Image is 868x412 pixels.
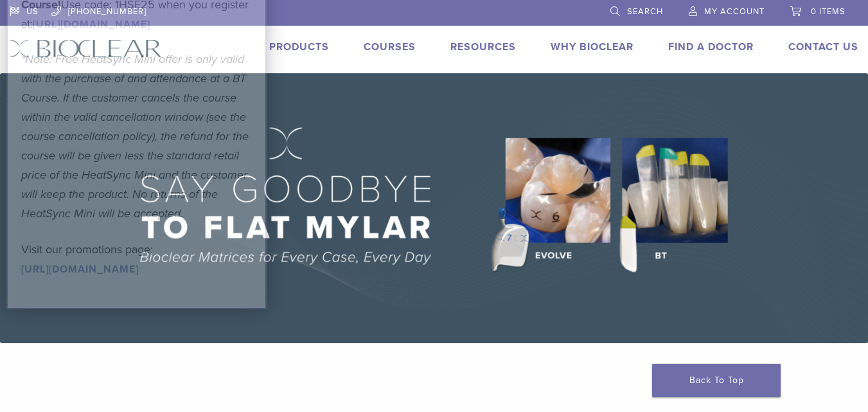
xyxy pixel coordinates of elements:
[704,6,765,17] span: My Account
[269,40,329,53] a: Products
[364,40,416,53] a: Courses
[33,18,150,31] a: [URL][DOMAIN_NAME]
[551,40,633,53] a: Why Bioclear
[21,52,249,220] em: *Note: Free HeatSync Mini offer is only valid with the purchase of and attendance at a BT Course....
[21,240,252,278] p: Visit our promotions page:
[21,263,139,276] a: [URL][DOMAIN_NAME]
[450,40,516,53] a: Resources
[627,6,663,17] span: Search
[811,6,846,17] span: 0 items
[788,40,858,53] a: Contact Us
[652,364,781,397] a: Back To Top
[668,40,754,53] a: Find A Doctor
